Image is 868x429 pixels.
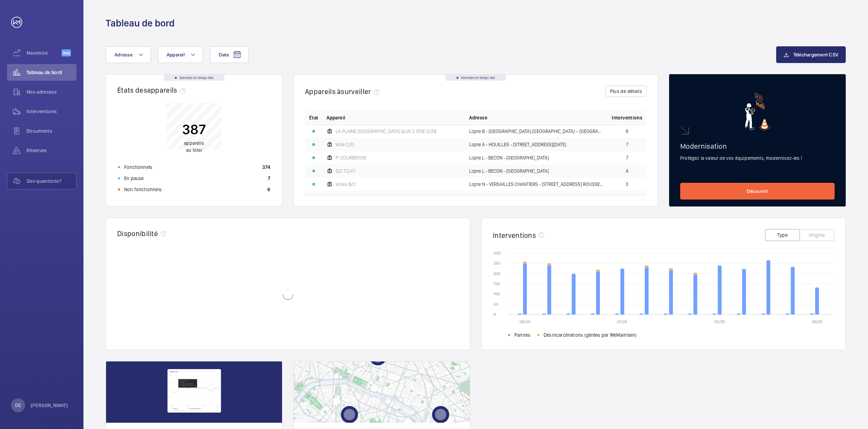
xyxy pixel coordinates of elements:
p: État [309,114,318,121]
span: surveiller [341,87,382,96]
p: Protégez la valeur de vos équipements, modernisez-les ! [680,155,835,162]
span: 8 [626,129,628,134]
span: Appareil [167,52,185,57]
span: Voie C/D [336,142,354,147]
button: Téléchargement CSV [776,46,846,63]
span: appareils [184,140,204,146]
text: 300 [493,251,501,256]
text: 0 [493,312,496,317]
span: Mes adresses [26,88,77,95]
p: En pause [124,175,144,182]
span: Adresse [469,114,487,121]
button: Origine [799,229,834,241]
span: Q.D T2/V1 [336,169,355,173]
span: appareils [147,86,188,94]
text: 200 [493,271,500,276]
div: Données en temps réel [164,75,224,81]
span: Ligne L - BECON - [GEOGRAPHIC_DATA] [469,155,549,160]
p: au total [182,140,206,154]
p: OG [15,402,21,409]
span: Voies B/C [336,182,356,187]
span: Adresse [114,52,132,57]
button: Type [765,229,800,241]
span: P. COURBEVOIE [336,155,367,160]
span: Appareil [327,114,345,121]
text: 09/24 [520,319,530,324]
p: 6 [267,186,270,193]
h2: Modernisation [680,142,835,150]
text: 09/25 [812,319,822,324]
span: Désincarcérations (gérées par WeMaintain) [544,331,636,338]
span: Ligne A - HOUILLES - [STREET_ADDRESS][DATE] [469,142,566,147]
button: Adresse [106,46,151,63]
text: 250 [493,261,500,266]
span: 4 [626,169,628,173]
text: 01/25 [617,319,627,324]
span: Ligne B - [GEOGRAPHIC_DATA] [GEOGRAPHIC_DATA] – [GEOGRAPHIC_DATA] [469,129,603,134]
button: Date [210,46,249,63]
span: 3 [626,182,628,187]
text: 100 [493,291,500,296]
span: Date [219,52,229,57]
a: Découvrir [680,183,835,200]
span: Téléchargement CSV [793,52,839,57]
p: Non fonctionnels [124,186,162,193]
span: Ligne N - VERSAILLES CHANTIERS - [STREET_ADDRESS] ROUSSEAUX [469,182,603,187]
span: Tableau de bord [26,69,77,76]
span: 7 [626,155,628,160]
h2: Interventions [493,231,536,240]
h2: Appareils à [305,87,382,96]
span: 7 [626,142,628,147]
span: Pannes [514,331,530,338]
p: Fonctionnels [124,164,152,171]
span: Réserves [26,147,77,154]
p: 387 [182,120,206,138]
h1: Tableau de bord [106,17,175,30]
text: 05/25 [714,319,725,324]
span: Beta [62,49,71,56]
button: Plus de détails [605,86,646,97]
span: Documents [26,127,77,134]
p: [PERSON_NAME] [31,402,68,409]
span: Maximize [26,49,62,56]
span: Des questions? [27,178,76,185]
p: 7 [268,175,270,182]
span: Interventions [26,108,77,115]
h2: États des [117,86,188,94]
text: 150 [493,281,500,286]
span: LA PLAINE [GEOGRAPHIC_DATA] QUAI 2 VOIE 2/2B [336,129,436,134]
img: marketing-card.svg [745,93,770,131]
button: Appareil [158,46,203,63]
span: Ligne L - BECON - [GEOGRAPHIC_DATA] [469,169,549,173]
div: Données en temps réel [445,75,506,81]
text: 50 [493,302,498,307]
span: Interventions [612,114,642,121]
p: 374 [262,164,270,171]
h2: Disponibilité [117,229,158,238]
